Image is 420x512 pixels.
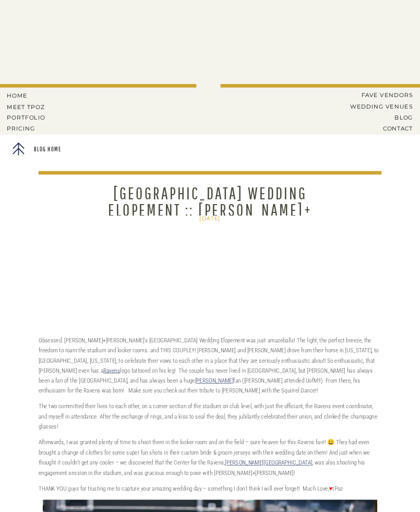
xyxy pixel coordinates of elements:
p: Obsessed. [PERSON_NAME]+[PERSON_NAME]’s [GEOGRAPHIC_DATA] Wedding Elopement was just amazeballs! ... [39,336,381,396]
h1: [GEOGRAPHIC_DATA] Wedding Elopement :: [PERSON_NAME]+[PERSON_NAME] [83,184,337,235]
a: [PERSON_NAME][GEOGRAPHIC_DATA] [225,459,312,466]
a: Wedding Venues [339,103,413,110]
p: The two committed their lives to each other, on a corner section of the stadium on club level, wi... [39,402,381,432]
a: HOME [7,92,38,99]
span: ♥ [329,485,333,492]
a: Blog Home [26,146,70,153]
p: THANK YOU guys for trusting me to capture your amazing wedding day – something I don’t think I wi... [39,484,381,494]
a: Pricing [7,125,46,131]
a: [PERSON_NAME] [195,377,234,384]
a: BLOG [344,114,413,121]
a: MEET tPoz [7,104,45,110]
p: Afterwards, I was granted plenty of time to shoot them in the locker room and on the field – pure... [39,437,381,478]
a: Fave Vendors [356,92,413,98]
a: Ravens [103,367,120,374]
a: PORTFOLIO [7,114,46,121]
h2: [DATE] [149,216,271,222]
a: CONTACT [358,125,413,132]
